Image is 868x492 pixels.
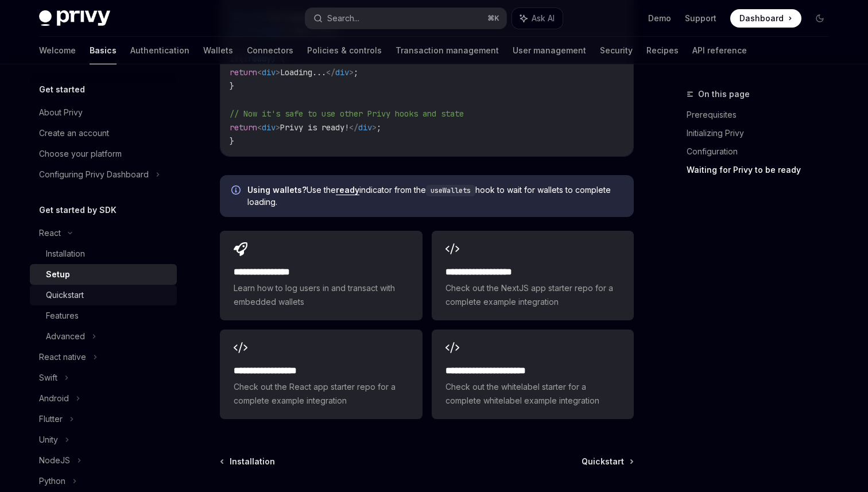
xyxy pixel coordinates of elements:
a: Setup [30,264,177,285]
a: Quickstart [582,456,633,467]
span: Ask AI [532,13,555,24]
a: **** **** **** ***Check out the React app starter repo for a complete example integration [220,330,422,419]
a: ready [336,185,359,195]
a: **** **** **** **** ***Check out the whitelabel starter for a complete whitelabel example integra... [432,330,634,419]
span: Check out the React app starter repo for a complete example integration [234,380,408,408]
div: React [39,226,61,240]
a: Connectors [247,37,293,64]
a: Policies & controls [307,37,382,64]
a: **** **** **** *Learn how to log users in and transact with embedded wallets [220,231,422,320]
span: return [230,122,257,133]
span: > [276,67,280,78]
span: div [262,67,276,78]
a: Support [685,13,716,24]
a: Prerequisites [687,106,838,124]
a: API reference [692,37,747,64]
svg: Info [231,185,243,197]
span: > [349,67,354,78]
span: Dashboard [739,13,784,24]
span: </ [326,67,335,78]
div: Python [39,474,65,488]
div: React native [39,350,86,364]
span: </ [349,122,358,133]
div: Swift [39,371,57,385]
span: } [230,81,234,91]
a: Quickstart [30,285,177,305]
a: **** **** **** ****Check out the NextJS app starter repo for a complete example integration [432,231,634,320]
span: div [262,122,276,133]
span: > [372,122,377,133]
a: Transaction management [396,37,499,64]
span: < [257,67,262,78]
a: Choose your platform [30,144,177,164]
button: Search...⌘K [305,8,506,29]
div: Create an account [39,126,109,140]
span: Learn how to log users in and transact with embedded wallets [234,281,408,309]
a: Demo [648,13,671,24]
a: Recipes [646,37,679,64]
div: Flutter [39,412,63,426]
span: ; [354,67,358,78]
strong: Using wallets? [247,185,307,195]
a: Wallets [203,37,233,64]
div: NodeJS [39,454,70,467]
span: div [335,67,349,78]
span: ⌘ K [487,14,499,23]
div: Quickstart [46,288,84,302]
span: // Now it's safe to use other Privy hooks and state [230,109,464,119]
span: } [230,136,234,146]
span: div [358,122,372,133]
h5: Get started by SDK [39,203,117,217]
a: About Privy [30,102,177,123]
a: Features [30,305,177,326]
span: return [230,67,257,78]
span: Check out the NextJS app starter repo for a complete example integration [445,281,620,309]
div: Android [39,392,69,405]
span: > [276,122,280,133]
span: Use the indicator from the hook to wait for wallets to complete loading. [247,184,622,208]
div: Installation [46,247,85,261]
div: About Privy [39,106,83,119]
img: dark logo [39,10,110,26]
h5: Get started [39,83,85,96]
a: Basics [90,37,117,64]
div: Features [46,309,79,323]
div: Setup [46,268,70,281]
span: Privy is ready! [280,122,349,133]
a: Waiting for Privy to be ready [687,161,838,179]
button: Ask AI [512,8,563,29]
div: Configuring Privy Dashboard [39,168,149,181]
span: On this page [698,87,750,101]
a: User management [513,37,586,64]
span: Check out the whitelabel starter for a complete whitelabel example integration [445,380,620,408]
a: Initializing Privy [687,124,838,142]
div: Choose your platform [39,147,122,161]
span: Quickstart [582,456,624,467]
span: Installation [230,456,275,467]
a: Security [600,37,633,64]
div: Advanced [46,330,85,343]
span: ; [377,122,381,133]
span: Loading... [280,67,326,78]
div: Unity [39,433,58,447]
span: < [257,122,262,133]
button: Toggle dark mode [811,9,829,28]
a: Installation [221,456,275,467]
a: Configuration [687,142,838,161]
code: useWallets [426,185,475,196]
a: Installation [30,243,177,264]
div: Search... [327,11,359,25]
a: Authentication [130,37,189,64]
a: Create an account [30,123,177,144]
a: Welcome [39,37,76,64]
a: Dashboard [730,9,801,28]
